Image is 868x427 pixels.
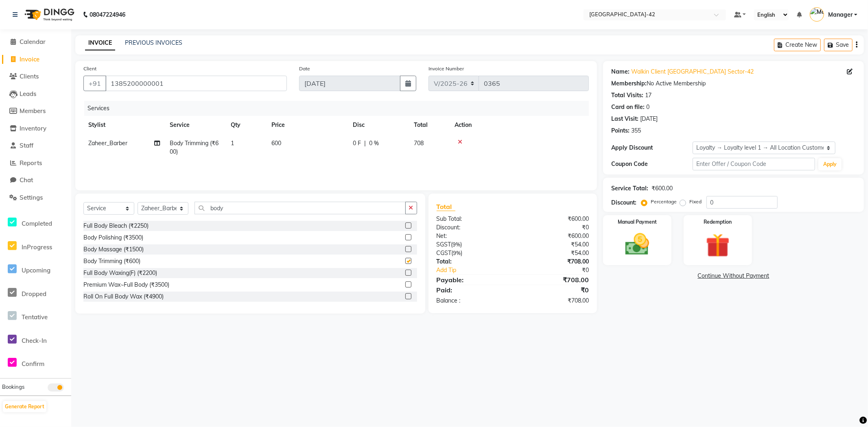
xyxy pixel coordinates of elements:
div: ₹0 [527,266,595,274]
span: Reports [20,159,42,167]
span: Chat [20,176,33,184]
div: Body Trimming (₹600) [83,257,140,266]
div: ₹600.00 [652,184,673,193]
div: Balance : [431,296,513,305]
a: Walkin Client [GEOGRAPHIC_DATA] Sector-42 [631,68,754,76]
span: Upcoming [22,266,50,274]
span: Confirm [22,360,44,368]
label: Percentage [651,198,677,205]
div: Net: [431,232,513,240]
div: ₹54.00 [513,240,595,249]
span: SGST [437,241,451,248]
span: | [364,139,366,148]
span: Staff [20,142,33,149]
div: ( ) [431,240,513,249]
div: Coupon Code [611,160,693,168]
a: Calendar [2,37,69,47]
div: Body Polishing (₹3500) [83,233,143,242]
th: Action [450,116,589,134]
a: INVOICE [85,36,115,50]
span: Calendar [20,38,46,46]
div: ₹600.00 [513,232,595,240]
span: 9% [453,250,461,256]
span: Check-In [22,337,47,344]
div: ₹708.00 [513,296,595,305]
button: Create New [774,39,821,51]
div: Last Visit: [611,115,638,123]
b: 08047224946 [90,3,125,26]
div: Full Body Waxing(F) (₹2200) [83,269,157,277]
div: Full Body Bleach (₹2250) [83,222,149,230]
label: Manual Payment [618,218,657,226]
span: Members [20,107,46,115]
img: _cash.svg [618,231,657,258]
div: Services [84,101,595,116]
th: Price [267,116,348,134]
th: Total [409,116,450,134]
span: 0 % [369,139,379,148]
div: Name: [611,68,630,76]
a: Reports [2,159,69,168]
div: ₹0 [513,285,595,295]
span: InProgress [22,243,52,251]
a: Invoice [2,55,69,64]
div: ₹600.00 [513,215,595,223]
span: Inventory [20,124,46,132]
label: Redemption [704,218,732,226]
div: Premium Wax~Full Body (₹3500) [83,281,169,289]
div: [DATE] [640,115,658,123]
a: Leads [2,89,69,99]
div: Paid: [431,285,513,295]
input: Search by Name/Mobile/Email/Code [105,76,287,91]
div: Apply Discount [611,144,693,152]
span: 9% [453,241,461,248]
label: Date [299,65,310,72]
button: Save [824,39,853,51]
span: Clients [20,72,39,80]
a: Staff [2,141,69,150]
div: ₹708.00 [513,257,595,266]
span: Zaheer_Barber [88,139,127,147]
div: ( ) [431,249,513,257]
div: No Active Membership [611,79,856,88]
button: Generate Report [3,401,46,412]
span: Total [437,203,455,211]
div: Discount: [431,223,513,232]
span: Invoice [20,55,39,63]
span: Leads [20,90,36,98]
a: Continue Without Payment [605,272,862,280]
img: _gift.svg [698,231,737,260]
div: Roll On Full Body Wax (₹4900) [83,292,164,301]
div: ₹708.00 [513,275,595,285]
input: Enter Offer / Coupon Code [693,158,815,170]
div: Discount: [611,198,636,207]
div: 0 [646,103,649,111]
img: logo [21,3,77,26]
span: 0 F [353,139,361,148]
span: Completed [22,220,52,227]
div: Points: [611,126,630,135]
label: Invoice Number [429,65,464,72]
a: Settings [2,193,69,203]
span: Dropped [22,290,46,298]
span: Tentative [22,313,48,321]
span: 600 [271,139,281,147]
th: Service [165,116,226,134]
span: 1 [231,139,234,147]
a: Chat [2,176,69,185]
div: ₹0 [513,223,595,232]
span: Body Trimming (₹600) [170,139,219,155]
a: PREVIOUS INVOICES [125,39,182,46]
span: Bookings [2,383,24,390]
a: Add Tip [431,266,527,274]
th: Qty [226,116,267,134]
div: 355 [631,126,641,135]
a: Inventory [2,124,69,133]
div: Total Visits: [611,91,643,100]
div: Sub Total: [431,215,513,223]
button: Apply [818,158,842,170]
div: Body Massage (₹1500) [83,245,144,254]
span: CGST [437,249,452,257]
a: Clients [2,72,69,81]
span: 708 [414,139,424,147]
